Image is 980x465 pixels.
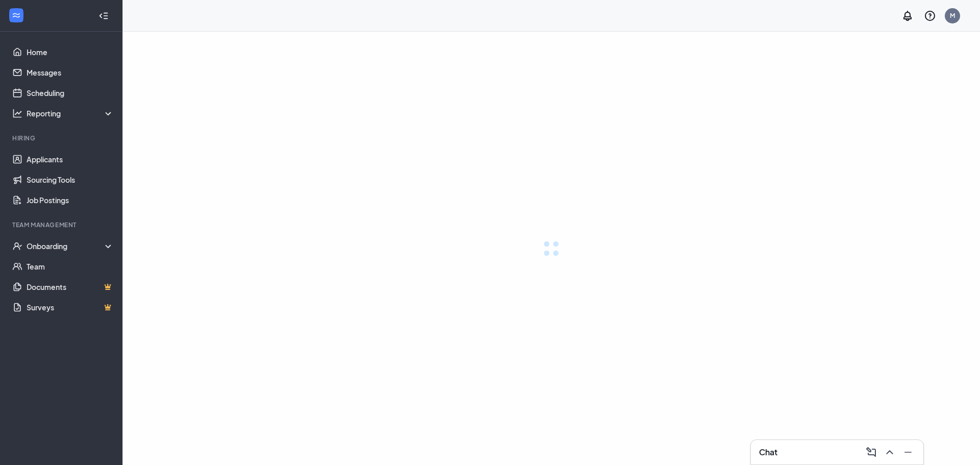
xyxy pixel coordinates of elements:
[12,108,22,118] svg: Analysis
[950,11,955,20] div: M
[27,83,114,103] a: Scheduling
[899,444,915,460] button: Minimize
[27,256,114,277] a: Team
[27,149,114,169] a: Applicants
[27,241,114,251] div: Onboarding
[27,277,114,297] a: DocumentsCrown
[865,446,877,458] svg: ComposeMessage
[902,446,914,458] svg: Minimize
[12,134,112,142] div: Hiring
[27,297,114,317] a: SurveysCrown
[12,221,112,229] div: Team Management
[27,190,114,210] a: Job Postings
[901,10,914,22] svg: Notifications
[759,447,777,458] h3: Chat
[880,444,897,460] button: ChevronUp
[11,10,21,20] svg: WorkstreamLogo
[27,42,114,62] a: Home
[27,62,114,83] a: Messages
[27,169,114,190] a: Sourcing Tools
[884,446,896,458] svg: ChevronUp
[924,10,936,22] svg: QuestionInfo
[862,444,878,460] button: ComposeMessage
[99,11,109,21] svg: Collapse
[12,241,22,251] svg: UserCheck
[27,108,114,118] div: Reporting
